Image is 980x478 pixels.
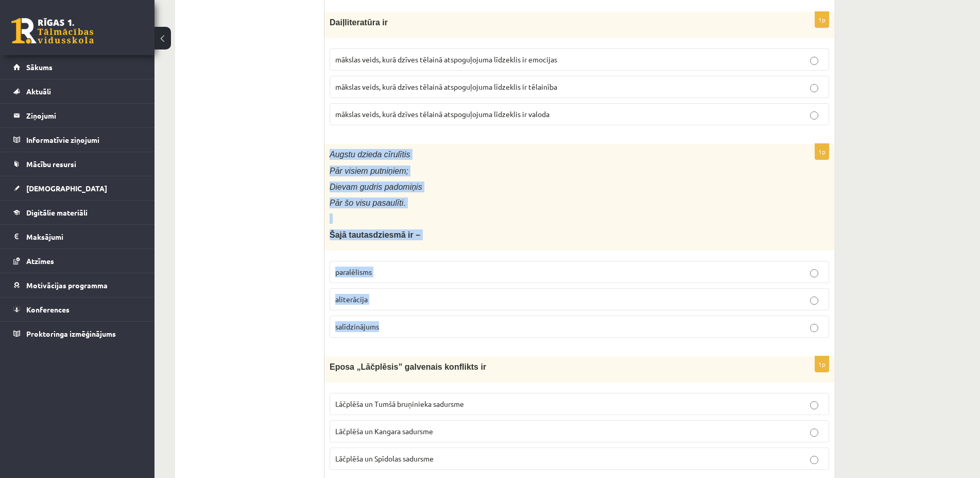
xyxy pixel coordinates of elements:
a: Motivācijas programma [13,273,142,297]
span: Sākums [26,62,53,72]
a: Proktoringa izmēģinājums [13,322,142,345]
a: Sākums [13,55,142,79]
span: Pār visiem putniņiem; [330,167,408,175]
span: mākslas veids, kurā dzīves tēlainā atspoguļojuma līdzeklis ir valoda [335,109,549,119]
a: Aktuāli [13,79,142,103]
span: aliterācija [335,294,368,304]
input: mākslas veids, kurā dzīves tēlainā atspoguļojuma līdzeklis ir emocijas [810,57,818,65]
span: Lāčplēša un Tumšā bruņinieka sadursme [335,399,464,408]
span: Motivācijas programma [26,281,108,290]
input: aliterācija [810,296,818,305]
a: Maksājumi [13,225,142,249]
input: mākslas veids, kurā dzīves tēlainā atspoguļojuma līdzeklis ir valoda [810,111,818,120]
a: Informatīvie ziņojumi [13,128,142,152]
span: Mācību resursi [26,159,76,169]
legend: Maksājumi [26,225,142,249]
span: Atzīmes [26,256,54,266]
input: Lāčplēša un Kangara sadursme [810,428,818,437]
span: Augstu dzieda cīrulītis [330,150,410,159]
a: Ziņojumi [13,104,142,127]
input: Lāčplēša un Tumšā bruņinieka sadursme [810,401,818,409]
span: paralēlisms [335,267,372,276]
input: salīdzinājums [810,324,818,332]
legend: Informatīvie ziņojumi [26,128,142,152]
input: mākslas veids, kurā dzīves tēlainā atspoguļojuma līdzeklis ir tēlainība [810,84,818,92]
span: mākslas veids, kurā dzīves tēlainā atspoguļojuma līdzeklis ir tēlainība [335,82,557,91]
p: 1p [815,143,829,160]
span: Konferences [26,305,70,314]
span: Daiļliteratūra ir [330,18,388,27]
span: Aktuāli [26,87,51,96]
a: Mācību resursi [13,152,142,176]
a: Rīgas 1. Tālmācības vidusskola [11,18,94,44]
span: salīdzinājums [335,322,379,331]
p: 1p [815,356,829,372]
legend: Ziņojumi [26,104,142,127]
span: mākslas veids, kurā dzīves tēlainā atspoguļojuma līdzeklis ir emocijas [335,55,557,64]
input: paralēlisms [810,269,818,277]
span: Lāčplēša un Kangara sadursme [335,426,433,436]
span: Lāčplēša un Spīdolas sadursme [335,454,434,463]
input: Lāčplēša un Spīdolas sadursme [810,456,818,464]
span: . [403,199,405,207]
span: Digitālie materiāli [26,208,88,217]
span: Dievam gudris padomiņis [330,183,422,191]
a: Atzīmes [13,249,142,273]
span: Eposa „Lāčplēsis” galvenais konflikts ir [330,362,486,371]
p: 1p [815,11,829,28]
a: [DEMOGRAPHIC_DATA] [13,176,142,200]
a: Digitālie materiāli [13,201,142,224]
span: Pār šo visu pasaulīti [330,199,403,207]
a: Konferences [13,298,142,321]
span: [DEMOGRAPHIC_DATA] [26,184,107,193]
span: Proktoringa izmēģinājums [26,329,116,338]
span: Šajā tautasdziesmā ir – [330,230,420,239]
